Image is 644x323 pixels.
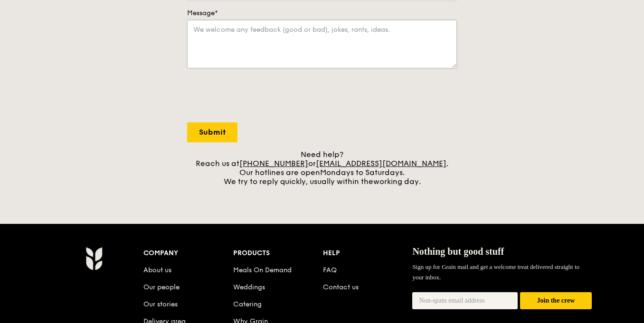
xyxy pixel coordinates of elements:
a: [EMAIL_ADDRESS][DOMAIN_NAME] [316,159,446,168]
a: Meals On Demand [233,266,292,274]
a: Weddings [233,283,265,291]
div: Help [323,247,413,260]
a: Catering [233,300,262,308]
div: Company [143,247,233,260]
iframe: reCAPTCHA [187,78,331,115]
input: Submit [187,122,237,142]
span: working day. [373,177,421,186]
a: About us [143,266,171,274]
span: Mondays to Saturdays. [320,168,405,177]
a: FAQ [323,266,337,274]
div: Need help? Reach us at or . Our hotlines are open We try to reply quickly, usually within the [187,150,457,186]
a: Our people [143,283,180,291]
a: Contact us [323,283,359,291]
input: Non-spam email address [412,292,518,309]
img: Grain [85,247,102,270]
div: Products [233,247,323,260]
a: [PHONE_NUMBER] [239,159,308,168]
a: Our stories [143,300,178,308]
span: Nothing but good stuff [412,246,504,257]
label: Message* [187,9,457,18]
button: Join the crew [520,292,592,310]
span: Sign up for Grain mail and get a welcome treat delivered straight to your inbox. [412,263,579,281]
